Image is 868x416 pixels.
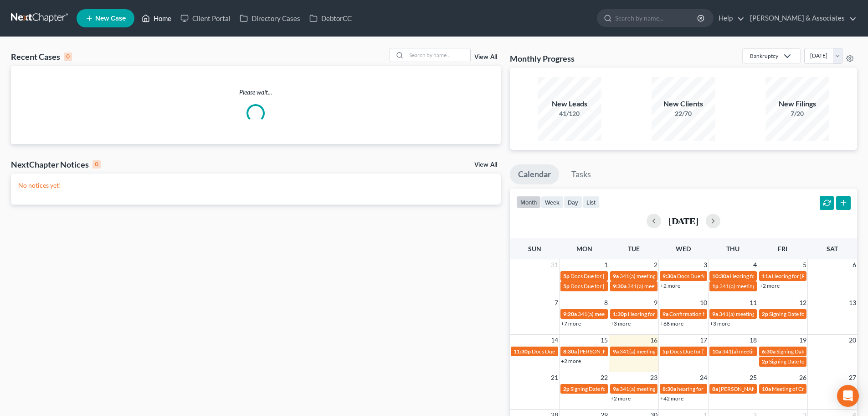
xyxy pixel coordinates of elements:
span: 8a [712,385,718,392]
div: New Filings [765,99,829,109]
span: 5 [802,259,807,270]
div: 0 [92,160,101,169]
span: 24 [699,372,708,383]
button: month [516,196,541,208]
a: View All [474,162,497,168]
div: Open Intercom Messenger [837,385,859,407]
span: 11a [762,273,771,279]
span: 341(a) meeting for [PERSON_NAME] [620,348,708,355]
div: 0 [64,53,72,61]
span: 15 [600,335,609,346]
span: Hearing for [PERSON_NAME] [730,273,801,279]
span: 7 [554,297,559,308]
a: Calendar [510,164,559,184]
div: NextChapter Notices [11,159,101,170]
span: 341(a) meeting for [PERSON_NAME] [PERSON_NAME] [719,283,851,290]
span: 21 [550,372,559,383]
a: +2 more [660,282,680,289]
span: 9:20a [563,311,577,317]
p: Please wait... [11,88,501,97]
p: No notices yet! [18,181,493,190]
span: 1 [603,259,609,270]
input: Search by name... [615,10,699,26]
a: Client Portal [176,10,235,26]
span: 5p [563,283,570,290]
span: Docs Due for [PERSON_NAME] [570,283,646,290]
button: week [541,196,564,208]
span: Tue [628,245,640,253]
span: Wed [676,245,691,253]
span: 341(a) meeting for [PERSON_NAME] [578,311,666,317]
a: Home [137,10,176,26]
span: 8:30a [563,348,577,355]
h3: Monthly Progress [510,53,575,64]
div: New Leads [538,99,601,109]
span: 9:30a [613,283,627,290]
span: 31 [550,259,559,270]
span: 9a [613,348,619,355]
span: 2p [563,385,570,392]
a: +42 more [660,395,683,402]
h2: [DATE] [668,216,699,226]
span: Sat [827,245,838,253]
span: 16 [649,335,658,346]
a: +3 more [710,320,730,327]
span: 23 [649,372,658,383]
a: View All [474,54,497,60]
span: [PERSON_NAME] - Criminal [719,385,786,392]
span: 9a [613,273,619,279]
span: Docs Due for [PERSON_NAME] [570,273,646,279]
div: Recent Cases [11,51,72,62]
span: 2p [762,358,768,365]
span: Thu [726,245,740,253]
span: Sun [528,245,541,253]
span: 22 [600,372,609,383]
span: 11:30p [514,348,531,355]
span: 4 [752,259,758,270]
a: +7 more [561,320,581,327]
span: 3 [703,259,708,270]
span: 26 [798,372,807,383]
span: 6:30a [762,348,776,355]
div: New Clients [652,99,715,109]
span: 2 [653,259,658,270]
div: Bankruptcy [750,52,778,60]
span: 10a [712,348,721,355]
span: Hearing for [PERSON_NAME] [772,273,843,279]
a: Help [714,10,745,26]
span: 8:30a [663,385,676,392]
span: hearing for [PERSON_NAME] [677,385,747,392]
span: Hearing for [PERSON_NAME] [628,311,699,317]
span: 1:30p [613,311,627,317]
span: 6 [852,259,857,270]
a: +2 more [561,358,581,364]
div: 41/120 [538,109,601,118]
span: 341(a) meeting for [PERSON_NAME] [722,348,810,355]
span: Docs Due for [US_STATE][PERSON_NAME] [677,273,780,279]
span: Docs Due for [PERSON_NAME] [532,348,607,355]
span: Signing Date for [PERSON_NAME] [776,348,858,355]
button: list [582,196,600,208]
span: 341(a) meeting for [PERSON_NAME] [627,283,715,290]
span: 14 [550,335,559,346]
a: DebtorCC [305,10,356,26]
span: 9:30a [663,273,676,279]
a: +2 more [611,395,631,402]
span: 5p [663,348,669,355]
span: 341(a) meeting for [PERSON_NAME] [719,311,807,317]
a: +68 more [660,320,683,327]
span: 18 [749,335,758,346]
span: 341(a) meeting for [PERSON_NAME] [620,385,708,392]
span: 9a [613,385,619,392]
span: 10a [762,385,771,392]
input: Search by name... [406,48,470,62]
span: Fri [778,245,787,253]
span: Confirmation hearing for [PERSON_NAME] [669,311,773,317]
a: +2 more [760,282,780,289]
span: Signing Date for [PERSON_NAME] and [PERSON_NAME] [570,385,706,392]
span: New Case [95,15,126,22]
button: day [564,196,582,208]
span: 1p [712,283,719,290]
a: [PERSON_NAME] & Associates [745,10,857,26]
span: 20 [848,335,857,346]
